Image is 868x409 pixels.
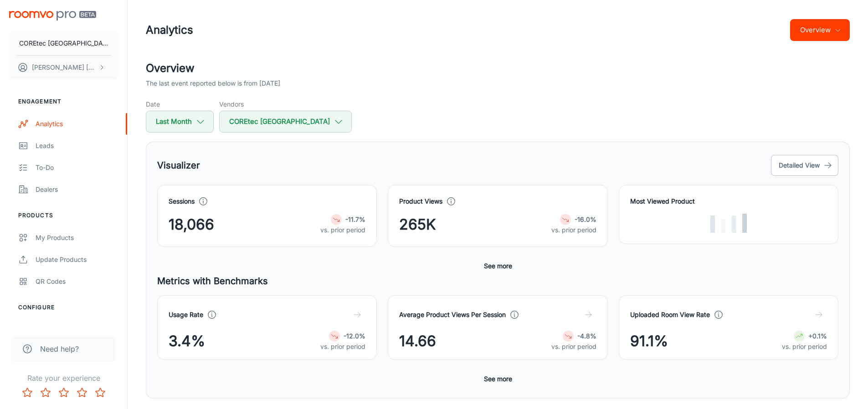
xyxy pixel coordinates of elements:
img: Loading [710,214,747,233]
p: COREtec [GEOGRAPHIC_DATA] [19,38,108,48]
div: My Products [36,233,118,243]
p: vs. prior period [551,225,596,235]
div: Dealers [36,184,118,194]
h5: Visualizer [157,158,200,172]
span: 18,066 [169,214,214,235]
strong: -16.0% [575,215,596,223]
button: Overview [790,19,850,41]
strong: -11.7% [345,215,365,223]
div: To-do [36,163,118,173]
button: [PERSON_NAME] [PERSON_NAME] [9,56,118,79]
span: Need help? [40,343,79,354]
div: Leads [36,141,118,151]
p: vs. prior period [551,342,596,352]
button: Rate 4 star [73,383,91,402]
div: Update Products [36,255,118,265]
strong: -4.8% [577,332,596,340]
button: Rate 3 star [55,383,73,402]
p: Rate your experience [7,373,120,383]
h1: Analytics [146,22,193,38]
button: See more [480,258,516,274]
button: COREtec [GEOGRAPHIC_DATA] [9,31,118,55]
p: vs. prior period [320,225,365,235]
strong: -12.0% [344,332,365,340]
h4: Usage Rate [169,310,203,320]
div: Rooms [36,325,111,335]
button: Rate 1 star [18,383,36,402]
strong: +0.1% [808,332,827,340]
h5: Date [146,99,214,109]
h4: Most Viewed Product [630,196,827,206]
p: vs. prior period [320,342,365,352]
h5: Metrics with Benchmarks [157,274,838,288]
span: 265K [399,214,436,235]
div: QR Codes [36,276,118,286]
button: See more [480,371,516,387]
h4: Sessions [169,196,195,206]
h2: Overview [146,60,850,77]
button: Rate 5 star [91,383,109,402]
img: Roomvo PRO Beta [9,11,96,20]
span: 14.66 [399,330,436,352]
button: Rate 2 star [36,383,55,402]
h4: Uploaded Room View Rate [630,310,710,320]
h5: Vendors [219,99,352,109]
span: 91.1% [630,330,668,352]
h4: Average Product Views Per Session [399,310,506,320]
button: COREtec [GEOGRAPHIC_DATA] [219,111,352,133]
span: 3.4% [169,330,205,352]
p: [PERSON_NAME] [PERSON_NAME] [32,62,96,72]
button: Detailed View [771,155,838,176]
h4: Product Views [399,196,442,206]
div: Analytics [36,119,118,129]
p: The last event reported below is from [DATE] [146,78,280,88]
button: Last Month [146,111,214,133]
p: vs. prior period [782,342,827,352]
